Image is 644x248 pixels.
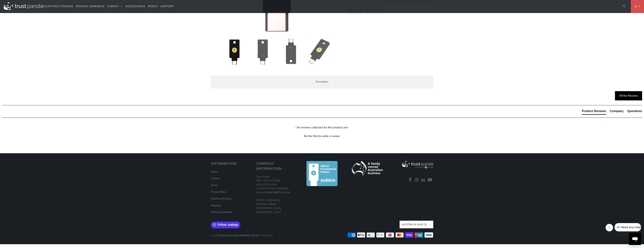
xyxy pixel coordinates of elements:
[627,109,642,113] div: Questions
[160,5,174,8] span: Support
[125,5,145,8] span: Accessories
[211,183,217,187] a: News
[220,234,258,237] a: Trust Panda [GEOGRAPHIC_DATA]
[421,178,426,183] a: Trust Panda Australia on LinkedIn
[125,2,145,11] a: Accessories
[211,177,220,180] a: Contact
[211,204,221,207] a: Shipping
[610,109,624,113] div: Company
[256,175,298,214] p: Trust Panda ABN 14 612 411 668 ACN 612 411 668 NZ GST [PHONE_NUMBER] EU Tax ID: [STREET_ADDRESS][...
[606,224,613,231] iframe: Close message
[637,4,640,8] span: 0
[306,39,332,65] img: Security Key C (NFC) by Yubico - Trust Panda
[42,5,73,8] span: Encrypted Storage
[148,5,158,8] span: Merch
[427,178,433,183] a: Trust Panda Australia on YouTube
[278,39,304,65] img: Security Key C (NFC) by Yubico - Trust Panda
[250,39,276,65] img: Security Key C (NFC) by Yubico - Trust Panda
[107,5,119,8] span: YubiKey
[76,2,105,11] a: Mission Darkness
[400,221,433,228] button: Australia (AUD $)
[211,190,226,194] a: Privacy Policy
[148,2,158,11] a: Merch
[211,170,218,173] a: About
[408,178,413,183] a: Trust Panda Australia on Facebook
[4,2,42,10] img: Trust Panda Australia
[221,39,248,65] img: Security Key C (NFC) by Yubico - Trust Panda
[160,2,174,11] a: Support
[211,210,232,214] a: Terms & Conditions
[304,134,340,138] div: Be the first to write a review
[211,197,231,200] a: Returns & Refunds
[295,126,349,129] em: - No reviews collected for this product yet -
[107,2,123,11] summary: YubiKey
[211,75,433,88] label: Description
[76,5,105,8] span: Mission Darkness
[582,109,642,117] div: Reviews Tabs
[615,223,641,231] iframe: Message from company
[615,91,642,101] div: Write Review
[2,133,642,138] div: Be the first to write a review
[414,178,420,183] a: Trust Panda Australia on Instagram
[2,3,27,6] span: Hi. Need any help?
[582,109,606,113] div: Product Reviews
[629,233,641,245] iframe: Button to launch messaging window
[267,191,290,194] a: HU27309711-2-43
[211,230,273,238] p: © 2025 . Trust Panda
[42,2,174,11] nav: Translation missing: en.navigation.header.main_nav
[42,2,73,11] a: Encrypted Storage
